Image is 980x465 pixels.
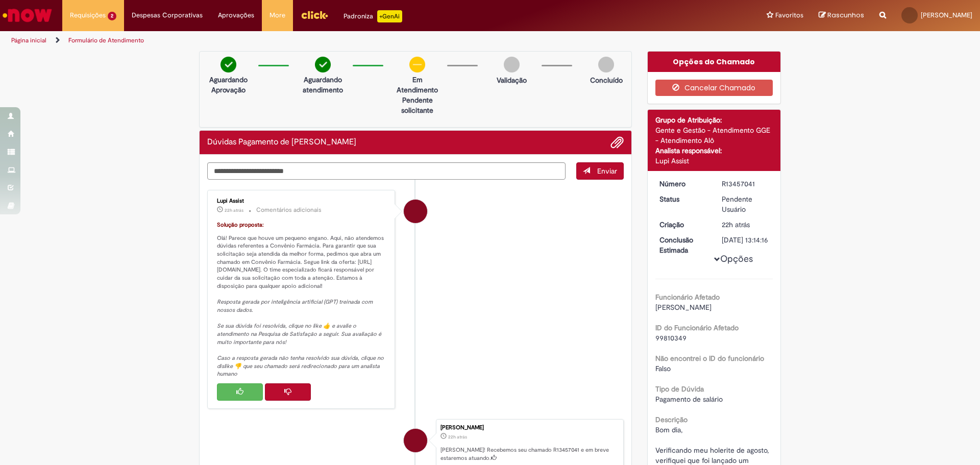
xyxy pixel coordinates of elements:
[217,298,385,378] em: Resposta gerada por inteligência artificial (GPT) treinada com nossos dados. Se sua dúvida foi re...
[440,425,618,431] div: [PERSON_NAME]
[590,75,623,85] p: Concluído
[655,364,671,373] span: Falso
[217,221,264,229] font: Solução proposta:
[220,57,236,72] img: check-circle-green.png
[68,36,144,44] a: Formulário de Atendimento
[448,434,467,440] span: 22h atrás
[921,11,972,19] span: [PERSON_NAME]
[722,235,769,245] div: [DATE] 13:14:16
[132,10,203,20] span: Despesas Corporativas
[1,5,54,26] img: ServiceNow
[504,57,520,72] img: img-circle-grey.png
[652,179,715,189] dt: Número
[827,10,864,20] span: Rascunhos
[655,145,773,156] div: Analista responsável:
[344,10,402,22] div: Padroniza
[722,220,750,229] span: 22h atrás
[652,219,715,230] dt: Criação
[440,446,618,462] p: [PERSON_NAME]! Recebemos seu chamado R13457041 e em breve estaremos atuando.
[377,10,402,22] p: +GenAi
[11,36,46,44] a: Página inicial
[404,429,427,452] div: Alef Henrique dos Santos
[655,80,773,96] button: Cancelar Chamado
[655,395,723,404] span: Pagamento de salário
[393,95,442,115] p: Pendente solicitante
[70,10,106,20] span: Requisições
[652,235,715,255] dt: Conclusão Estimada
[207,162,566,180] textarea: Digite sua mensagem aqui...
[108,12,116,20] span: 2
[404,200,427,223] div: Lupi Assist
[655,115,773,125] div: Grupo de Atribuição:
[652,194,715,204] dt: Status
[225,207,243,213] span: 22h atrás
[648,52,781,72] div: Opções do Chamado
[298,75,348,95] p: Aguardando atendimento
[722,179,769,189] div: R13457041
[597,166,617,176] span: Enviar
[8,31,646,50] ul: Trilhas de página
[218,10,254,20] span: Aprovações
[393,75,442,95] p: Em Atendimento
[775,10,803,20] span: Favoritos
[256,206,322,214] small: Comentários adicionais
[655,333,687,342] span: 99810349
[217,221,387,378] p: Olá! Parece que houve um pequeno engano. Aqui, não atendemos dúvidas referentes a Convênio Farmác...
[655,125,773,145] div: Gente e Gestão - Atendimento GGE - Atendimento Alô
[207,138,356,147] h2: Dúvidas Pagamento de Salário Histórico de tíquete
[315,57,331,72] img: check-circle-green.png
[722,220,750,229] time: 28/08/2025 11:14:13
[655,303,712,312] span: [PERSON_NAME]
[497,75,527,85] p: Validação
[655,323,739,332] b: ID do Funcionário Afetado
[722,194,769,214] div: Pendente Usuário
[301,7,328,22] img: click_logo_yellow_360x200.png
[655,384,704,394] b: Tipo de Dúvida
[655,415,688,424] b: Descrição
[598,57,614,72] img: img-circle-grey.png
[655,354,764,363] b: Não encontrei o ID do funcionário
[576,162,624,180] button: Enviar
[409,57,425,72] img: circle-minus.png
[204,75,253,95] p: Aguardando Aprovação
[819,11,864,20] a: Rascunhos
[448,434,467,440] time: 28/08/2025 11:14:13
[655,292,720,302] b: Funcionário Afetado
[610,136,624,149] button: Adicionar anexos
[225,207,243,213] time: 28/08/2025 11:14:20
[722,219,769,230] div: 28/08/2025 11:14:13
[217,198,387,204] div: Lupi Assist
[269,10,285,20] span: More
[655,156,773,166] div: Lupi Assist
